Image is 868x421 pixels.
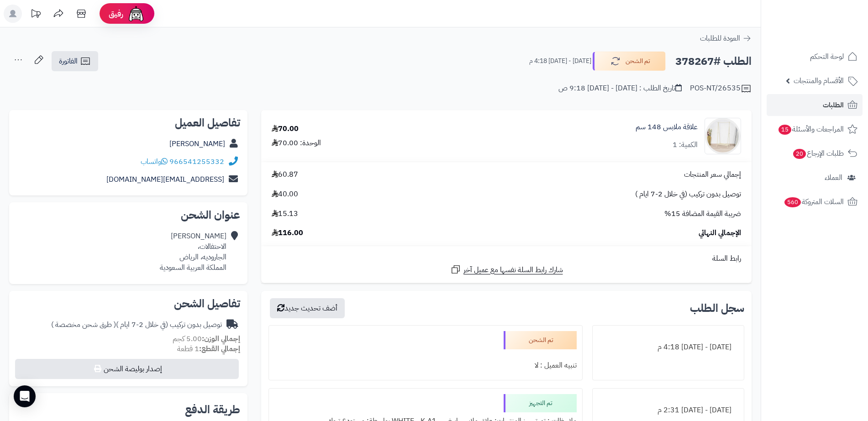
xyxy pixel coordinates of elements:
[141,156,168,167] a: واتساب
[127,5,145,23] img: ai-face.png
[810,50,844,63] span: لوحة التحكم
[51,320,222,330] div: توصيل بدون تركيب (في خلال 2-7 ايام )
[16,298,240,309] h2: تفاصيل الشحن
[598,401,738,419] div: [DATE] - [DATE] 2:31 م
[51,319,116,330] span: ( طرق شحن مخصصة )
[793,148,806,159] span: 20
[173,333,240,344] small: 5.00 كجم
[593,52,666,71] button: تم الشحن
[767,94,863,116] a: الطلبات
[767,142,863,164] a: طلبات الإرجاع20
[504,331,577,349] div: تم الشحن
[15,359,239,379] button: إصدار بوليصة الشحن
[699,228,741,238] span: الإجمالي النهائي
[169,138,225,149] a: [PERSON_NAME]
[823,99,844,111] span: الطلبات
[270,298,345,318] button: أضف تحديث جديد
[199,343,240,354] strong: إجمالي القطع:
[767,167,863,189] a: العملاء
[558,83,682,94] div: تاريخ الطلب : [DATE] - [DATE] 9:18 ص
[272,209,298,219] span: 15.13
[16,117,240,128] h2: تفاصيل العميل
[700,33,740,44] span: العودة للطلبات
[14,385,36,407] div: Open Intercom Messenger
[16,210,240,221] h2: عنوان الشحن
[675,52,752,71] h2: الطلب #378267
[529,57,591,66] small: [DATE] - [DATE] 4:18 م
[705,118,741,154] img: 1741545411-1-90x90.jpg
[109,8,123,19] span: رفيق
[767,46,863,68] a: لوحة التحكم
[504,394,577,412] div: تم التجهيز
[784,195,844,208] span: السلات المتروكة
[690,303,744,314] h3: سجل الطلب
[784,197,802,208] span: 560
[794,74,844,87] span: الأقسام والمنتجات
[463,265,563,275] span: شارك رابط السلة نفسها مع عميل آخر
[160,231,226,273] div: [PERSON_NAME] الاحتفالات، الجاروديه، الرياض المملكة العربية السعودية
[272,189,298,200] span: 40.00
[202,333,240,344] strong: إجمالي الوزن:
[177,343,240,354] small: 1 قطعة
[106,174,224,185] a: [EMAIL_ADDRESS][DOMAIN_NAME]
[690,83,752,94] div: POS-NT/26535
[59,56,78,67] span: الفاتورة
[272,169,298,180] span: 60.87
[272,124,299,134] div: 70.00
[265,253,748,264] div: رابط السلة
[767,191,863,213] a: السلات المتروكة560
[664,209,741,219] span: ضريبة القيمة المضافة 15%
[169,156,224,167] a: 966541255332
[598,338,738,356] div: [DATE] - [DATE] 4:18 م
[24,5,47,25] a: تحديثات المنصة
[767,118,863,140] a: المراجعات والأسئلة15
[185,404,240,415] h2: طريقة الدفع
[635,189,741,200] span: توصيل بدون تركيب (في خلال 2-7 ايام )
[700,33,752,44] a: العودة للطلبات
[636,122,698,132] a: علاقة ملابس 148 سم
[450,264,563,275] a: شارك رابط السلة نفسها مع عميل آخر
[778,124,792,135] span: 15
[272,138,321,148] div: الوحدة: 70.00
[792,147,844,160] span: طلبات الإرجاع
[778,123,844,136] span: المراجعات والأسئلة
[272,228,303,238] span: 116.00
[673,140,698,150] div: الكمية: 1
[806,14,859,33] img: logo-2.png
[825,171,842,184] span: العملاء
[274,357,577,374] div: تنبيه العميل : لا
[684,169,741,180] span: إجمالي سعر المنتجات
[52,51,98,71] a: الفاتورة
